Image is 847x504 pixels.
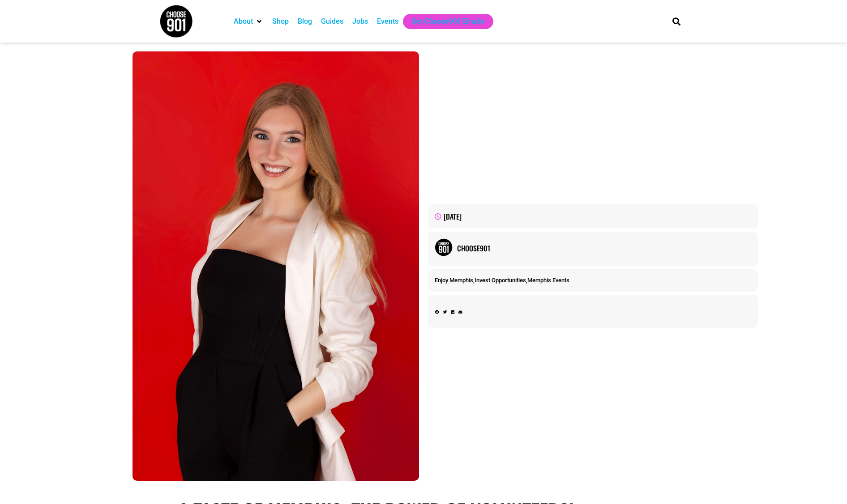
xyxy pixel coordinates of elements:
nav: Main nav [229,14,657,29]
div: Search [669,14,684,29]
a: Guides [321,16,343,27]
div: About [229,14,268,29]
img: Picture of Choose901 [435,238,453,256]
div: Share on twitter [443,309,447,315]
a: Shop [272,16,289,27]
div: Share on facebook [435,309,439,315]
div: Share on email [458,309,462,315]
a: Memphis Events [527,277,569,284]
a: Enjoy Memphis [435,277,473,284]
span: , , [435,277,569,284]
a: Events [377,16,398,27]
a: About [234,16,253,27]
a: Choose901 [457,243,751,254]
a: Jobs [352,16,368,27]
time: [DATE] [444,211,462,222]
a: Invest Opportunities [475,277,526,284]
a: Blog [298,16,312,27]
a: Get Choose901 Emails [412,16,484,27]
div: Share on linkedin [451,309,454,315]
